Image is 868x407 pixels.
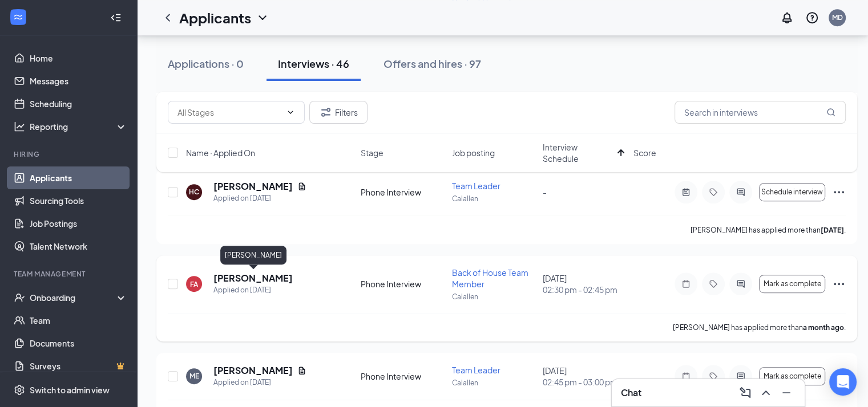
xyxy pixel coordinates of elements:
[761,188,823,196] span: Schedule interview
[30,332,127,355] a: Documents
[829,368,857,396] div: Open Intercom Messenger
[452,267,528,289] span: Back of House Team Member
[543,376,627,388] span: 02:45 pm - 03:00 pm
[14,149,125,159] div: Hiring
[633,147,656,158] span: Score
[832,13,843,22] div: MD
[220,246,286,264] div: [PERSON_NAME]
[309,101,368,124] button: Filter Filters
[675,101,846,124] input: Search in interviews
[361,371,445,382] div: Phone Interview
[734,279,748,288] svg: ActiveChat
[452,194,536,203] p: Calallen
[780,386,793,400] svg: Minimize
[213,284,293,296] div: Applied on [DATE]
[832,185,846,199] svg: Ellipses
[168,56,244,71] div: Applications · 0
[673,323,846,332] p: [PERSON_NAME] has applied more than .
[30,355,127,377] a: SurveysCrown
[614,146,628,160] svg: ArrowUp
[763,280,821,288] span: Mark as complete
[679,372,693,381] svg: Note
[189,187,199,197] div: HC
[14,384,25,396] svg: Settings
[763,372,821,380] span: Mark as complete
[759,367,825,385] button: Mark as complete
[621,386,641,399] h3: Chat
[803,323,844,332] b: a month ago
[278,56,349,71] div: Interviews · 46
[30,212,127,235] a: Job Postings
[805,11,819,25] svg: QuestionInfo
[256,11,269,25] svg: ChevronDown
[30,121,128,132] div: Reporting
[30,309,127,332] a: Team
[452,365,500,375] span: Team Leader
[361,147,383,158] span: Stage
[213,180,293,193] h5: [PERSON_NAME]
[30,92,127,115] a: Scheduling
[14,292,25,303] svg: UserCheck
[14,269,125,279] div: Team Management
[213,377,306,388] div: Applied on [DATE]
[543,365,627,388] div: [DATE]
[30,235,127,258] a: Talent Network
[543,187,547,197] span: -
[691,225,846,235] p: [PERSON_NAME] has applied more than .
[30,189,127,212] a: Sourcing Tools
[821,226,844,234] b: [DATE]
[706,188,720,197] svg: Tag
[30,70,127,92] a: Messages
[213,193,306,204] div: Applied on [DATE]
[213,272,293,284] h5: [PERSON_NAME]
[452,378,536,388] p: Calallen
[383,56,481,71] div: Offers and hires · 97
[826,108,835,117] svg: MagnifyingGlass
[734,372,748,381] svg: ActiveChat
[738,386,752,400] svg: ComposeMessage
[14,121,25,132] svg: Analysis
[30,47,127,70] a: Home
[679,279,693,288] svg: Note
[543,141,613,164] span: Interview Schedule
[777,384,796,402] button: Minimize
[213,364,293,377] h5: [PERSON_NAME]
[13,11,24,23] svg: WorkstreamLogo
[30,292,118,303] div: Onboarding
[759,275,825,293] button: Mark as complete
[297,182,306,191] svg: Document
[161,11,175,25] svg: ChevronLeft
[361,186,445,198] div: Phone Interview
[832,277,846,291] svg: Ellipses
[706,279,720,288] svg: Tag
[361,278,445,290] div: Phone Interview
[179,8,251,27] h1: Applicants
[757,384,775,402] button: ChevronUp
[177,106,281,119] input: All Stages
[780,11,794,25] svg: Notifications
[736,384,754,402] button: ComposeMessage
[543,272,627,295] div: [DATE]
[679,188,693,197] svg: ActiveNote
[110,12,122,23] svg: Collapse
[189,371,199,381] div: ME
[734,188,748,197] svg: ActiveChat
[759,386,773,400] svg: ChevronUp
[706,372,720,381] svg: Tag
[452,181,500,191] span: Team Leader
[452,147,495,158] span: Job posting
[286,108,295,117] svg: ChevronDown
[297,366,306,375] svg: Document
[186,147,255,158] span: Name · Applied On
[30,384,110,396] div: Switch to admin view
[319,105,333,119] svg: Filter
[30,166,127,189] a: Applicants
[759,183,825,201] button: Schedule interview
[452,292,536,302] p: Calallen
[190,279,198,289] div: FA
[543,284,627,295] span: 02:30 pm - 02:45 pm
